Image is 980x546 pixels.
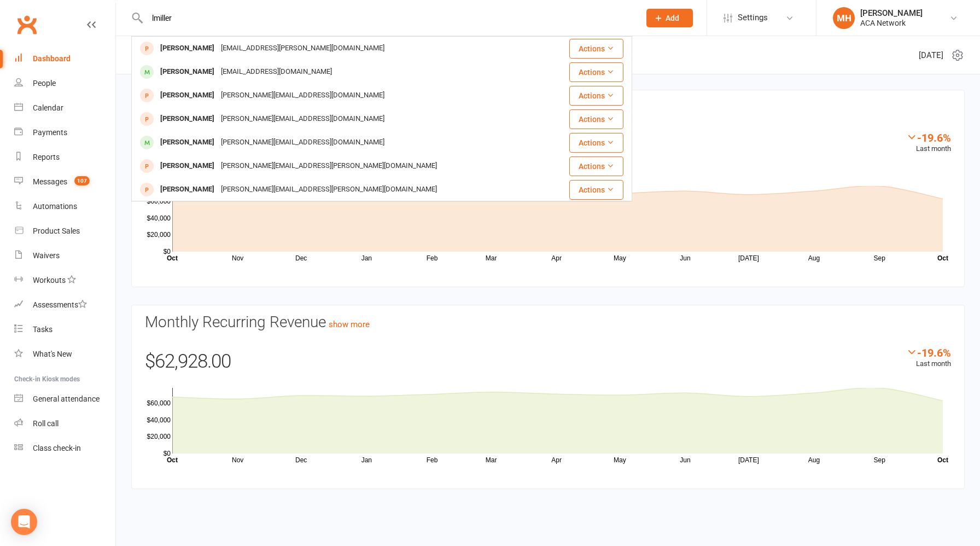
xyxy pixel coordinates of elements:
a: show more [329,320,370,329]
div: Messages [33,177,67,186]
div: Assessments [33,300,87,309]
div: [PERSON_NAME][EMAIL_ADDRESS][PERSON_NAME][DOMAIN_NAME] [218,182,440,198]
div: -19.6% [906,131,951,143]
div: Class check-in [33,444,81,452]
div: MH [833,7,855,29]
span: Settings [738,5,768,30]
div: Tasks [33,325,52,334]
button: Add [646,9,693,27]
div: Payments [33,128,67,137]
a: Class kiosk mode [14,436,115,461]
a: Product Sales [14,219,115,243]
button: Actions [569,62,623,82]
button: Actions [569,39,623,59]
div: [PERSON_NAME] [157,111,218,127]
a: Dashboard [14,47,115,71]
div: [PERSON_NAME] [157,40,218,56]
a: General attendance kiosk mode [14,387,115,411]
a: Workouts [14,268,115,293]
div: General attendance [33,394,100,403]
div: Open Intercom Messenger [11,509,37,535]
a: Automations [14,194,115,219]
div: Reports [33,153,60,161]
span: [DATE] [919,49,943,62]
a: Reports [14,145,115,170]
div: [PERSON_NAME] [157,135,218,150]
div: [PERSON_NAME] [157,64,218,80]
div: [PERSON_NAME] [157,158,218,174]
span: Add [666,14,679,22]
div: Last month [906,131,951,155]
input: Search... [144,10,632,26]
div: [EMAIL_ADDRESS][PERSON_NAME][DOMAIN_NAME] [218,40,388,56]
button: Actions [569,180,623,200]
div: Product Sales [33,226,80,235]
a: Payments [14,120,115,145]
a: Calendar [14,96,115,120]
button: Actions [569,156,623,176]
div: [PERSON_NAME] [860,8,923,18]
a: Assessments [14,293,115,317]
div: [PERSON_NAME][EMAIL_ADDRESS][DOMAIN_NAME] [218,135,388,150]
div: Calendar [33,103,63,112]
div: People [33,79,56,88]
div: $62,928.00 [145,346,951,382]
a: Waivers [14,243,115,268]
button: Actions [569,86,623,106]
div: Workouts [33,276,66,284]
div: Roll call [33,419,59,428]
div: [PERSON_NAME][EMAIL_ADDRESS][DOMAIN_NAME] [218,111,388,127]
a: Tasks [14,317,115,342]
a: What's New [14,342,115,367]
div: [EMAIL_ADDRESS][DOMAIN_NAME] [218,64,335,80]
div: ACA Network [860,18,923,28]
a: Clubworx [13,11,40,38]
h3: Monthly Recurring Revenue [145,314,951,331]
div: What's New [33,350,72,358]
div: Last month [906,346,951,370]
div: -19.6% [906,346,951,358]
button: Actions [569,109,623,129]
div: [PERSON_NAME][EMAIL_ADDRESS][PERSON_NAME][DOMAIN_NAME] [218,158,440,174]
div: Dashboard [33,54,71,63]
a: Messages 107 [14,170,115,194]
a: Roll call [14,411,115,436]
div: [PERSON_NAME][EMAIL_ADDRESS][DOMAIN_NAME] [218,88,388,103]
div: [PERSON_NAME] [157,182,218,198]
button: Actions [569,133,623,153]
span: 107 [74,176,90,185]
a: People [14,71,115,96]
div: Waivers [33,251,60,260]
div: [PERSON_NAME] [157,88,218,103]
div: Automations [33,202,77,211]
